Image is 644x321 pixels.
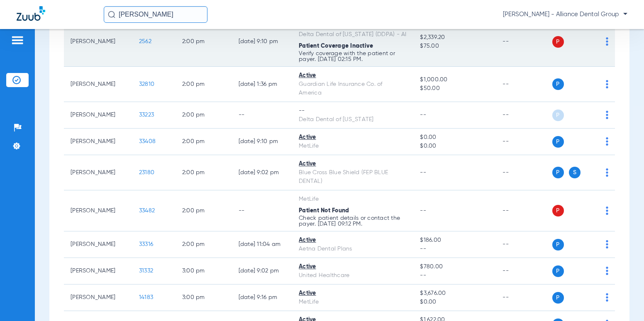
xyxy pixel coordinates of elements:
td: -- [496,67,552,102]
div: Delta Dental of [US_STATE] [299,115,407,124]
td: 2:00 PM [176,190,232,231]
span: S [569,167,581,178]
p: Verify coverage with the patient or payer. [DATE] 02:15 PM. [299,51,407,62]
div: Active [299,236,407,245]
div: Active [299,263,407,271]
img: group-dot-blue.svg [606,293,608,302]
span: $3,676.00 [420,289,489,298]
div: Blue Cross Blue Shield (FEP BLUE DENTAL) [299,168,407,186]
td: [DATE] 9:16 PM [232,285,292,311]
span: 33223 [139,112,154,118]
span: $780.00 [420,263,489,271]
span: $0.00 [420,133,489,142]
td: 2:00 PM [176,155,232,190]
td: [PERSON_NAME] [64,17,132,67]
div: MetLife [299,142,407,151]
input: Search for patients [104,6,207,23]
td: -- [496,231,552,258]
img: group-dot-blue.svg [606,137,608,146]
td: [DATE] 9:02 PM [232,258,292,285]
div: Active [299,160,407,168]
span: $1,000.00 [420,75,489,84]
span: P [552,205,564,216]
span: -- [420,245,489,253]
td: [PERSON_NAME] [64,155,132,190]
img: group-dot-blue.svg [606,37,608,46]
div: Active [299,289,407,298]
td: [DATE] 11:04 AM [232,231,292,258]
td: [PERSON_NAME] [64,231,132,258]
span: -- [420,208,426,214]
div: Delta Dental of [US_STATE] (DDPA) - AI [299,30,407,39]
td: 3:00 PM [176,285,232,311]
span: P [552,167,564,178]
span: P [552,78,564,90]
td: -- [232,102,292,129]
td: [DATE] 9:10 PM [232,17,292,67]
td: 2:00 PM [176,17,232,67]
span: $186.00 [420,236,489,245]
td: [DATE] 1:36 PM [232,67,292,102]
div: -- [299,107,407,115]
span: P [552,265,564,277]
td: [PERSON_NAME] [64,102,132,129]
img: group-dot-blue.svg [606,267,608,275]
td: -- [496,17,552,67]
p: Check patient details or contact the payer. [DATE] 09:12 PM. [299,215,407,227]
td: -- [496,102,552,129]
span: 14183 [139,294,153,300]
span: 33316 [139,241,153,247]
img: hamburger-icon [11,35,24,45]
td: -- [232,190,292,231]
div: United Healthcare [299,271,407,280]
span: $2,339.20 [420,33,489,42]
span: P [552,292,564,304]
span: $0.00 [420,142,489,151]
span: Patient Coverage Inactive [299,43,373,49]
span: P [552,136,564,148]
img: group-dot-blue.svg [606,168,608,177]
img: group-dot-blue.svg [606,207,608,215]
td: 2:00 PM [176,102,232,129]
span: Patient Not Found [299,208,349,214]
div: Aetna Dental Plans [299,245,407,253]
td: 2:00 PM [176,231,232,258]
span: [PERSON_NAME] - Alliance Dental Group [503,10,627,19]
img: Zuub Logo [17,6,45,21]
td: -- [496,258,552,285]
span: $75.00 [420,42,489,51]
td: 3:00 PM [176,258,232,285]
span: 32810 [139,81,154,87]
td: [PERSON_NAME] [64,258,132,285]
div: MetLife [299,298,407,306]
img: group-dot-blue.svg [606,111,608,119]
span: 2562 [139,39,151,44]
span: $50.00 [420,84,489,93]
td: -- [496,190,552,231]
span: 33482 [139,208,155,214]
td: -- [496,285,552,311]
span: -- [420,112,426,118]
div: MetLife [299,195,407,204]
td: -- [496,155,552,190]
span: -- [420,170,426,175]
td: [PERSON_NAME] [64,190,132,231]
span: P [552,109,564,121]
td: [PERSON_NAME] [64,67,132,102]
span: 23180 [139,170,154,175]
td: [PERSON_NAME] [64,129,132,155]
span: 31332 [139,268,153,274]
span: $0.00 [420,298,489,306]
td: [DATE] 9:02 PM [232,155,292,190]
td: [PERSON_NAME] [64,285,132,311]
div: Active [299,133,407,142]
img: group-dot-blue.svg [606,80,608,88]
span: -- [420,271,489,280]
span: P [552,239,564,250]
div: Active [299,71,407,80]
td: -- [496,129,552,155]
img: Search Icon [108,11,115,18]
img: group-dot-blue.svg [606,240,608,248]
td: 2:00 PM [176,67,232,102]
span: P [552,36,564,48]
